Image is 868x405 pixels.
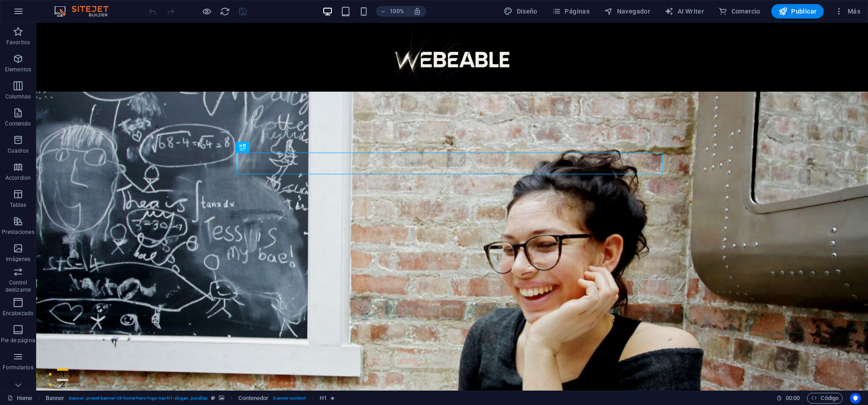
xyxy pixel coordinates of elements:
i: Al redimensionar, ajustar el nivel de zoom automáticamente para ajustarse al dispositivo elegido. [413,7,421,15]
span: : [792,395,793,401]
nav: breadcrumb [46,393,335,404]
span: Haz clic para seleccionar y doble clic para editar [320,393,327,404]
button: Más [831,4,864,19]
span: Más [835,7,860,16]
span: . banner-content [272,393,305,404]
button: reload [219,6,230,17]
button: Haz clic para salir del modo de previsualización y seguir editando [201,6,212,17]
img: Editor Logo [52,6,120,17]
p: Tablas [10,201,27,209]
span: Navegador [604,7,650,16]
button: AI Writer [661,4,708,19]
button: 100% [376,6,408,17]
span: Haz clic para seleccionar y doble clic para editar [46,393,65,404]
span: . banner .preset-banner-v3-home-hero-logo-nav-h1-slogan .parallax [68,393,208,404]
button: 2 [21,356,32,358]
button: Usercentrics [850,393,861,404]
span: Publicar [778,7,817,16]
p: Accordion [5,174,31,182]
p: Prestaciones [2,228,34,236]
button: Diseño [500,4,541,19]
p: Formularios [3,364,33,371]
a: Haz clic para cancelar la selección y doble clic para abrir páginas [7,393,32,404]
span: Páginas [552,7,590,16]
button: 3 [21,367,32,369]
button: Páginas [548,4,593,19]
p: Pie de página [1,337,35,344]
p: Elementos [5,66,31,73]
button: 1 [21,346,32,348]
span: Comercio [718,7,760,16]
button: Publicar [771,4,824,19]
div: Diseño (Ctrl+Alt+Y) [500,4,541,19]
i: Este elemento es un preajuste personalizable [211,396,215,400]
h6: Tiempo de la sesión [776,393,800,404]
span: Código [811,393,839,404]
h6: 100% [390,6,404,17]
span: Diseño [504,7,538,16]
span: AI Writer [665,7,704,16]
p: Contenido [5,120,31,127]
span: 00 00 [786,393,800,404]
p: Encabezado [3,310,33,317]
p: Imágenes [6,256,30,263]
button: Navegador [600,4,654,19]
span: Haz clic para seleccionar y doble clic para editar [238,393,269,404]
i: Volver a cargar página [220,6,230,17]
p: Favoritos [6,39,30,46]
button: Comercio [715,4,764,19]
p: Cuadros [8,147,29,154]
i: Este elemento contiene un fondo [219,396,224,400]
p: Columnas [5,93,31,100]
i: El elemento contiene una animación [330,396,335,400]
button: Código [807,393,843,404]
